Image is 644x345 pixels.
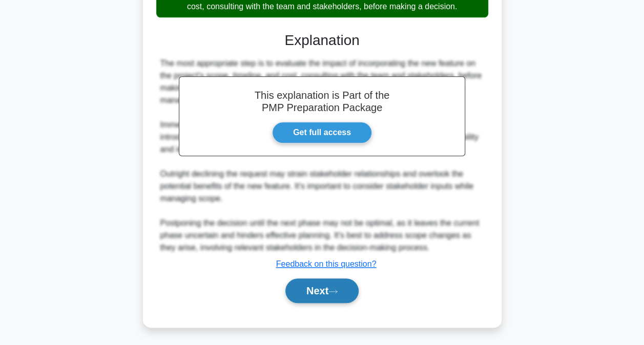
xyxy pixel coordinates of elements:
[276,260,377,268] a: Feedback on this question?
[160,57,484,254] div: The most appropriate step is to evaluate the impact of incorporating the new feature on the proje...
[272,122,372,143] a: Get full access
[285,278,359,303] button: Next
[162,32,482,49] h3: Explanation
